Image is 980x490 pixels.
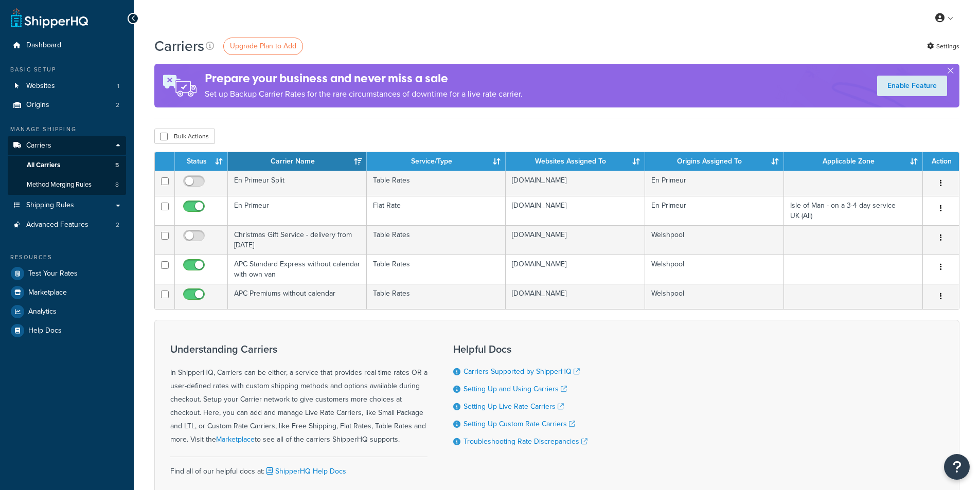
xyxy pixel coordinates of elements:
span: Marketplace [28,288,67,297]
td: Table Rates [367,255,506,284]
span: Help Docs [28,326,62,335]
th: Action [923,152,959,171]
td: [DOMAIN_NAME] [506,196,645,225]
a: Dashboard [8,36,126,55]
td: [DOMAIN_NAME] [506,171,645,196]
span: Origins [26,101,49,110]
td: En Primeur [645,196,784,225]
span: 2 [116,101,119,110]
span: 8 [115,180,119,189]
a: All Carriers 5 [8,156,126,175]
span: Method Merging Rules [27,180,92,189]
h1: Carriers [154,36,204,56]
span: 5 [115,161,119,170]
td: [DOMAIN_NAME] [506,225,645,255]
span: Test Your Rates [28,269,78,278]
th: Applicable Zone: activate to sort column ascending [784,152,923,171]
li: Method Merging Rules [8,175,126,194]
a: Help Docs [8,321,126,340]
a: Troubleshooting Rate Discrepancies [464,436,587,447]
span: 1 [117,82,119,90]
a: ShipperHQ Help Docs [264,466,346,477]
span: Dashboard [26,41,61,50]
th: Service/Type: activate to sort column ascending [367,152,506,171]
a: Marketplace [8,283,126,302]
span: 2 [116,221,119,229]
td: [DOMAIN_NAME] [506,284,645,309]
li: Carriers [8,136,126,195]
div: Resources [8,253,126,262]
a: Settings [927,39,959,53]
div: In ShipperHQ, Carriers can be either, a service that provides real-time rates OR a user-defined r... [170,343,427,446]
a: Test Your Rates [8,264,126,283]
a: Carriers Supported by ShipperHQ [464,366,580,377]
li: Advanced Features [8,215,126,234]
td: Welshpool [645,225,784,255]
td: Flat Rate [367,196,506,225]
a: Shipping Rules [8,196,126,215]
a: Analytics [8,302,126,321]
h4: Prepare your business and never miss a sale [205,70,523,87]
td: En Primeur Split [228,171,367,196]
span: Shipping Rules [26,201,74,210]
span: Carriers [26,141,51,150]
a: Origins 2 [8,96,126,115]
td: En Primeur [228,196,367,225]
a: ShipperHQ Home [11,8,88,28]
h3: Helpful Docs [453,343,587,355]
a: Setting Up Live Rate Carriers [464,401,564,412]
li: Origins [8,96,126,115]
li: Websites [8,77,126,96]
td: Table Rates [367,171,506,196]
button: Bulk Actions [154,129,215,144]
td: APC Standard Express without calendar with own van [228,255,367,284]
a: Method Merging Rules 8 [8,175,126,194]
th: Carrier Name: activate to sort column ascending [228,152,367,171]
div: Basic Setup [8,65,126,74]
span: Analytics [28,307,57,316]
td: Welshpool [645,284,784,309]
td: Welshpool [645,255,784,284]
img: ad-rules-rateshop-fe6ec290ccb7230408bd80ed9643f0289d75e0ffd9eb532fc0e269fcd187b520.png [154,64,205,107]
td: [DOMAIN_NAME] [506,255,645,284]
li: All Carriers [8,156,126,175]
th: Status: activate to sort column ascending [175,152,228,171]
td: Christmas Gift Service - delivery from [DATE] [228,225,367,255]
td: APC Premiums without calendar [228,284,367,309]
p: Set up Backup Carrier Rates for the rare circumstances of downtime for a live rate carrier. [205,87,523,101]
a: Setting Up and Using Carriers [464,384,567,394]
th: Origins Assigned To: activate to sort column ascending [645,152,784,171]
h3: Understanding Carriers [170,343,427,355]
a: Upgrade Plan to Add [223,38,303,55]
a: Advanced Features 2 [8,215,126,234]
span: Advanced Features [26,221,88,229]
div: Find all of our helpful docs at: [170,457,427,478]
a: Enable Feature [877,76,947,96]
span: Upgrade Plan to Add [230,41,296,51]
button: Open Resource Center [944,454,970,480]
a: Carriers [8,136,126,155]
a: Setting Up Custom Rate Carriers [464,419,575,429]
a: Websites 1 [8,77,126,96]
a: Marketplace [216,434,255,445]
span: Websites [26,82,55,90]
span: All Carriers [27,161,60,170]
td: En Primeur [645,171,784,196]
td: Table Rates [367,225,506,255]
th: Websites Assigned To: activate to sort column ascending [506,152,645,171]
td: Isle of Man - on a 3-4 day service UK (All) [784,196,923,225]
td: Table Rates [367,284,506,309]
div: Manage Shipping [8,125,126,134]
